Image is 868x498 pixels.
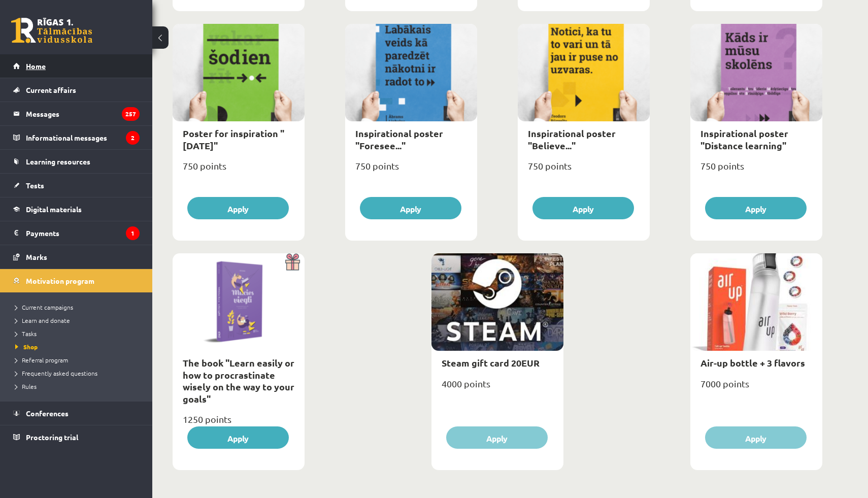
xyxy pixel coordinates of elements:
a: Current affairs [13,78,140,102]
button: Apply [187,426,289,449]
a: Referral program [15,355,142,364]
font: Informational messages [26,133,107,142]
font: Apply [400,203,421,214]
font: Tasks [22,329,37,338]
font: Apply [227,203,249,214]
font: 750 points [355,160,399,171]
font: 750 points [528,160,572,171]
a: Poster for inspiration "[DATE]" [183,127,284,151]
font: Apply [227,433,249,443]
font: Apply [486,433,508,443]
a: Learning resources [13,150,140,173]
font: Shop [23,343,38,351]
a: Motivation program [13,269,140,292]
font: Digital materials [26,205,82,214]
font: Current campaigns [22,303,73,311]
font: 1 [131,229,135,237]
font: Apply [573,203,594,214]
font: Referral program [22,356,68,364]
font: Frequently asked questions [22,369,97,377]
font: Conferences [26,409,69,418]
a: Current campaigns [15,303,142,312]
a: Shop [15,342,142,351]
a: Tasks [15,329,142,338]
font: Apply [745,203,766,214]
font: Motivation program [26,276,94,285]
font: 1250 points [183,414,231,424]
a: Payments1 [13,221,140,245]
a: Informational messages2 [13,126,140,149]
img: Gift with a surprise [282,253,305,271]
a: Conferences [13,402,140,425]
a: Digital materials [13,197,140,221]
a: Steam gift card 20EUR [442,357,540,369]
font: Tests [26,181,44,190]
a: Inspirational poster "Believe..." [528,127,616,151]
button: Apply [705,426,807,449]
font: 257 [125,110,136,118]
font: Current affairs [26,85,76,94]
font: Messages [26,109,59,118]
font: Learn and donate [22,316,70,324]
a: Learn and donate [15,316,142,325]
a: Air-up bottle + 3 flavors [700,357,805,369]
button: Apply [360,197,461,220]
a: Rules [15,382,142,391]
button: Apply [532,197,634,220]
a: Home [13,54,140,78]
font: 750 points [700,160,744,171]
font: Payments [26,228,59,238]
a: Tests [13,174,140,197]
font: 2 [131,134,135,142]
font: Home [26,61,46,71]
font: 4000 points [442,378,490,389]
a: Inspirational poster "Distance learning" [700,127,788,151]
font: Marks [26,252,47,261]
a: Marks [13,245,140,269]
a: The book "Learn easily or how to procrastinate wisely on the way to your goals" [183,357,294,404]
font: Learning resources [26,157,90,166]
font: Proctoring trial [26,433,78,442]
button: Apply [446,426,548,449]
button: Apply [187,197,289,220]
a: Inspirational poster "Foresee..." [355,127,443,151]
font: 7000 points [700,378,749,389]
a: Messages257 [13,102,140,125]
font: 750 points [183,160,226,171]
a: Frequently asked questions [15,369,142,378]
font: Apply [745,433,766,443]
button: Apply [705,197,807,220]
a: Riga 1st Distance Learning Secondary School [11,18,92,43]
a: Proctoring trial [13,425,140,449]
font: Rules [22,382,37,390]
